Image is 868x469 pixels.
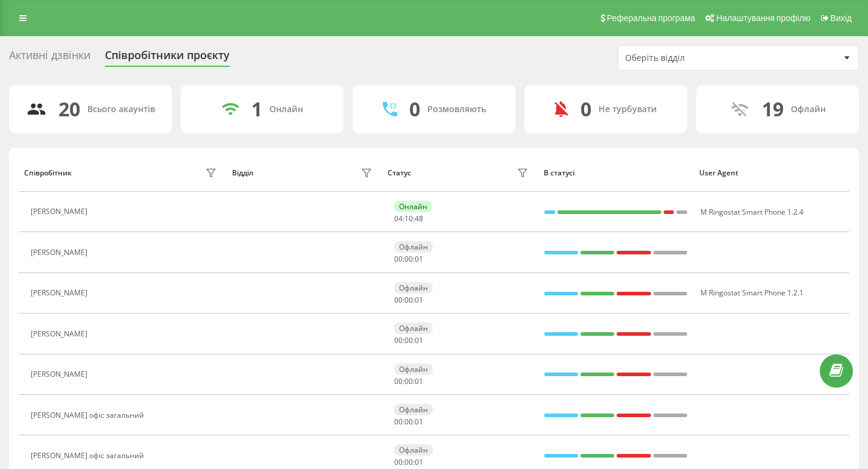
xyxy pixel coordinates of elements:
div: : : [394,336,423,345]
div: 0 [409,98,420,121]
div: Співробітник [24,169,72,177]
div: 19 [762,98,784,121]
span: M Ringostat Smart Phone 1.2.1 [700,288,804,298]
span: 00 [404,376,413,386]
span: 01 [415,254,423,264]
span: 01 [415,457,423,467]
div: : : [394,418,423,426]
span: 00 [404,417,413,427]
div: Всього акаунтів [87,104,155,115]
div: Офлайн [394,282,433,294]
div: [PERSON_NAME] [31,289,90,297]
span: 00 [404,295,413,305]
div: Статус [388,169,411,177]
span: 00 [394,335,403,345]
span: 01 [415,295,423,305]
div: Відділ [232,169,253,177]
span: M Ringostat Smart Phone 1.2.4 [700,207,804,217]
span: Реферальна програма [607,13,696,23]
div: [PERSON_NAME] офіс загальний [31,411,147,420]
span: 00 [404,457,413,467]
div: 1 [251,98,262,121]
span: Вихід [831,13,852,23]
div: Офлайн [394,241,433,253]
span: 01 [415,376,423,386]
div: Онлайн [269,104,303,115]
span: Налаштування профілю [716,13,810,23]
span: 00 [394,417,403,427]
span: 00 [394,457,403,467]
span: 00 [394,295,403,305]
span: 10 [404,213,413,224]
div: Офлайн [394,444,433,456]
div: Офлайн [394,323,433,334]
span: 00 [404,254,413,264]
div: Офлайн [791,104,826,115]
div: : : [394,215,423,223]
div: [PERSON_NAME] офіс загальний [31,452,147,460]
div: [PERSON_NAME] [31,207,90,216]
span: 48 [415,213,423,224]
span: 01 [415,417,423,427]
div: : : [394,296,423,304]
div: Не турбувати [599,104,657,115]
div: : : [394,458,423,467]
div: [PERSON_NAME] [31,248,90,257]
div: : : [394,377,423,386]
div: Активні дзвінки [9,49,90,68]
div: Оберіть відділ [625,53,769,63]
div: 0 [580,98,591,121]
div: 20 [58,98,80,121]
span: 00 [404,335,413,345]
div: В статусі [544,169,688,177]
span: 01 [415,335,423,345]
div: : : [394,255,423,263]
div: Розмовляють [427,104,486,115]
div: Онлайн [394,201,432,212]
span: 00 [394,376,403,386]
div: Офлайн [394,364,433,375]
div: User Agent [699,169,844,177]
div: [PERSON_NAME] [31,330,90,338]
span: 04 [394,213,403,224]
div: [PERSON_NAME] [31,370,90,379]
div: Офлайн [394,404,433,415]
div: Співробітники проєкту [105,49,230,68]
span: 00 [394,254,403,264]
